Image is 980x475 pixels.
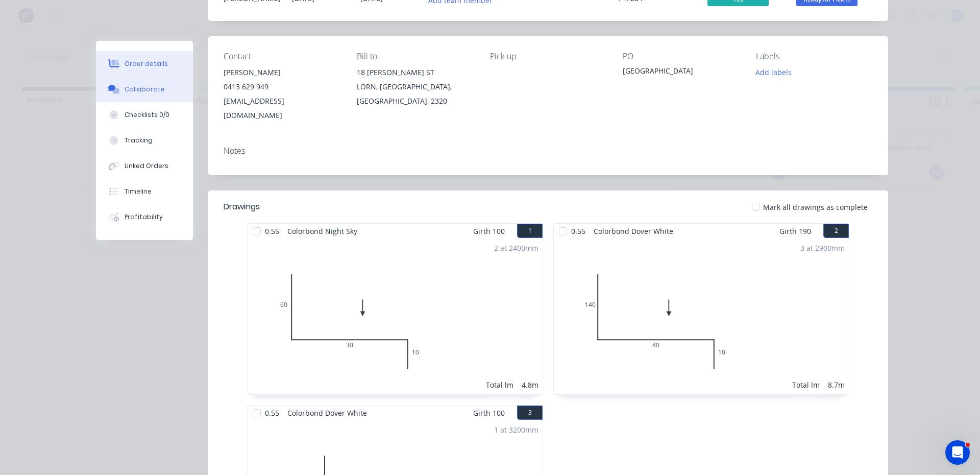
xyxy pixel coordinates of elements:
[224,65,340,123] div: [PERSON_NAME]0413 629 949[EMAIL_ADDRESS][DOMAIN_NAME]
[357,80,474,108] div: LORN, [GEOGRAPHIC_DATA], [GEOGRAPHIC_DATA], 2320
[590,224,677,239] span: Colorbond Dover White
[517,406,543,420] button: 3
[792,379,820,390] div: Total lm
[224,94,340,123] div: [EMAIL_ADDRESS][DOMAIN_NAME]
[261,406,283,420] span: 0.55
[494,243,538,253] div: 2 at 2400mm
[125,161,168,171] div: Linked Orders
[623,65,740,80] div: [GEOGRAPHIC_DATA]
[96,102,193,128] button: Checklists 0/0
[763,202,868,212] span: Mark all drawings as complete
[125,212,163,222] div: Profitability
[357,65,474,108] div: 18 [PERSON_NAME] STLORN, [GEOGRAPHIC_DATA], [GEOGRAPHIC_DATA], 2320
[283,406,371,420] span: Colorbond Dover White
[96,153,193,179] button: Linked Orders
[283,224,361,239] span: Colorbond Night Sky
[125,85,165,94] div: Collaborate
[224,65,340,80] div: [PERSON_NAME]
[823,224,849,238] button: 2
[96,77,193,102] button: Collaborate
[125,59,168,68] div: Order details
[224,52,340,61] div: Contact
[750,65,797,79] button: Add labels
[96,51,193,77] button: Order details
[517,224,543,238] button: 1
[623,52,740,61] div: PO
[473,406,505,420] span: Girth 100
[473,224,505,239] span: Girth 100
[779,224,811,239] span: Girth 190
[248,239,543,394] div: 06030102 at 2400mmTotal lm4.8m
[357,65,474,80] div: 18 [PERSON_NAME] ST
[490,52,607,61] div: Pick up
[125,136,153,145] div: Tracking
[224,80,340,94] div: 0413 629 949
[224,146,873,156] div: Notes
[522,379,538,390] div: 4.8m
[125,110,169,120] div: Checklists 0/0
[945,440,970,465] iframe: Intercom live chat
[756,52,873,61] div: Labels
[828,379,845,390] div: 8.7m
[96,204,193,230] button: Profitability
[494,424,538,435] div: 1 at 3200mm
[567,224,590,239] span: 0.55
[261,224,283,239] span: 0.55
[96,128,193,153] button: Tracking
[800,243,845,253] div: 3 at 2900mm
[357,52,474,61] div: Bill to
[554,239,849,394] div: 014040103 at 2900mmTotal lm8.7m
[224,201,260,213] div: Drawings
[96,179,193,204] button: Timeline
[125,187,152,196] div: Timeline
[486,379,513,390] div: Total lm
